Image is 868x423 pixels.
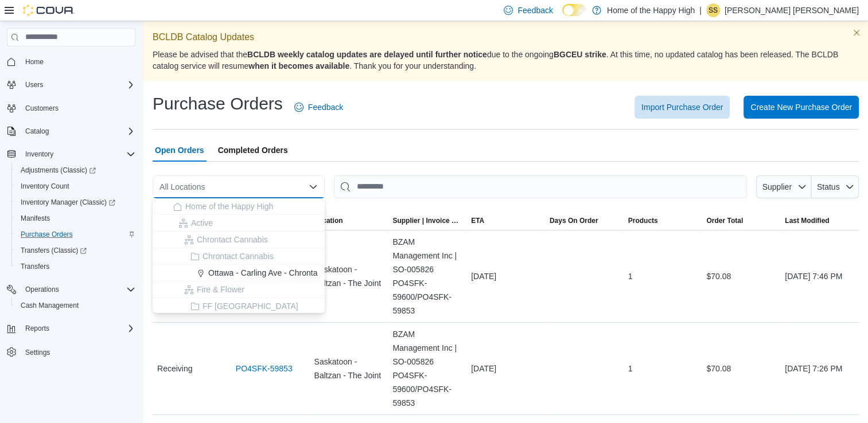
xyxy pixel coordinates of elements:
[247,50,487,59] strong: BCLDB weekly catalog updates are delayed until further notice
[21,147,135,161] span: Inventory
[550,216,598,225] span: Days On Order
[780,357,859,380] div: [DATE] 7:26 PM
[21,124,135,138] span: Catalog
[466,211,545,230] button: ETA
[11,178,140,194] button: Inventory Count
[21,283,64,296] button: Operations
[466,357,545,380] div: [DATE]
[392,216,462,225] span: Supplier | Invoice Number
[16,244,135,257] span: Transfers (Classic)
[11,258,140,275] button: Transfers
[21,346,55,359] a: Settings
[23,5,75,16] img: Cova
[248,61,349,70] strong: when it becomes available
[709,3,718,17] span: SS
[471,216,484,225] span: ETA
[388,211,466,230] button: Supplier | Invoice Number
[628,269,633,283] span: 1
[314,216,343,225] div: Location
[16,260,135,273] span: Transfers
[21,166,96,175] span: Adjustments (Classic)
[706,216,743,225] span: Order Total
[21,78,135,92] span: Users
[16,179,74,193] a: Inventory Count
[11,242,140,258] a: Transfers (Classic)
[628,362,633,375] span: 1
[334,175,747,198] input: This is a search bar. After typing your query, hit enter to filter the results lower in the page.
[25,324,49,333] span: Reports
[554,50,606,59] strong: BGCEU strike
[11,210,140,226] button: Manifests
[16,179,135,193] span: Inventory Count
[762,182,792,191] span: Supplier
[153,92,283,115] h1: Purchase Orders
[2,100,140,116] button: Customers
[25,348,50,357] span: Settings
[21,101,135,115] span: Customers
[21,124,53,138] button: Catalog
[756,175,811,198] button: Supplier
[21,54,135,69] span: Home
[2,281,140,297] button: Operations
[157,362,192,375] span: Receiving
[21,182,69,191] span: Inventory Count
[25,80,43,89] span: Users
[2,343,140,360] button: Settings
[218,139,288,162] span: Completed Orders
[11,297,140,314] button: Cash Management
[811,175,859,198] button: Status
[699,3,702,17] p: |
[817,182,840,191] span: Status
[2,77,140,93] button: Users
[155,139,204,162] span: Open Orders
[203,250,274,262] span: Chrontact Cannabis
[185,201,273,212] span: Home of the Happy High
[21,101,63,115] a: Customers
[191,217,213,229] span: Active
[2,146,140,162] button: Inventory
[16,163,100,177] a: Adjustments (Classic)
[16,299,135,312] span: Cash Management
[2,320,140,336] button: Reports
[16,244,91,257] a: Transfers (Classic)
[16,228,77,241] a: Purchase Orders
[203,300,298,312] span: FF [GEOGRAPHIC_DATA]
[16,211,55,225] a: Manifests
[25,285,59,294] span: Operations
[25,127,49,136] span: Catalog
[16,163,135,177] span: Adjustments (Classic)
[21,214,50,223] span: Manifests
[21,344,135,359] span: Settings
[466,265,545,288] div: [DATE]
[850,26,863,40] button: Dismiss this callout
[153,30,859,44] p: BCLDB Catalog Updates
[21,246,87,255] span: Transfers (Classic)
[153,248,325,265] button: Chrontact Cannabis
[635,96,730,119] button: Import Purchase Order
[725,3,859,17] p: [PERSON_NAME] [PERSON_NAME]
[16,260,54,273] a: Transfers
[21,230,73,239] span: Purchase Orders
[702,211,780,230] button: Order Total
[750,101,852,113] span: Create New Purchase Order
[197,234,268,245] span: Chrontact Cannabis
[25,104,59,113] span: Customers
[21,147,58,161] button: Inventory
[562,16,563,17] span: Dark Mode
[25,57,44,66] span: Home
[2,53,140,70] button: Home
[744,96,859,119] button: Create New Purchase Order
[702,265,780,288] div: $70.08
[309,182,318,191] button: Close list of options
[21,322,54,335] button: Reports
[2,123,140,139] button: Catalog
[314,263,384,290] span: Saskatoon - Baltzan - The Joint
[16,299,83,312] a: Cash Management
[628,216,658,225] span: Products
[11,162,140,178] a: Adjustments (Classic)
[153,298,325,315] button: FF [GEOGRAPHIC_DATA]
[153,232,325,248] button: Chrontact Cannabis
[21,322,135,335] span: Reports
[308,101,343,113] span: Feedback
